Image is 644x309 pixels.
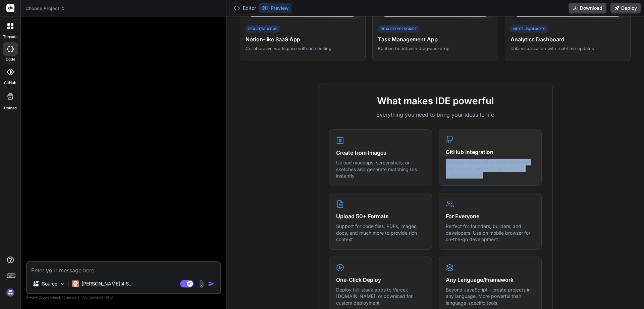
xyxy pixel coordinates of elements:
[336,223,425,243] p: Support for code files, PDFs, images, docs, and much more to provide rich context
[72,280,79,287] img: Claude 4 Sonnet
[378,25,420,33] div: React/TypeScript
[6,56,15,62] label: code
[329,111,542,119] p: Everything you need to bring your ideas to life
[231,3,259,13] button: Editor
[446,286,535,306] p: Beyond JavaScript - create projects in any language. More powerful than language-specific tools
[4,80,16,86] label: GitHub
[246,35,360,43] h4: Notion-like SaaS App
[82,280,131,287] p: [PERSON_NAME] 4 S..
[4,105,17,111] label: Upload
[246,45,360,51] p: Collaborative workspace with rich editing
[446,212,535,220] h4: For Everyone
[26,294,221,301] p: Always double-check its answers. Your in Bind
[378,35,492,43] h4: Task Management App
[511,25,548,33] div: Next.js/Charts
[446,223,535,243] p: Perfect for founders, builders, and developers. Use on mobile browser for on-the-go development
[336,276,425,284] h4: One-Click Deploy
[336,149,425,157] h4: Create from Images
[336,212,425,220] h4: Upload 50+ Formats
[446,159,535,179] p: Connect repos, talk to your codebase, and provide context to AI for better code generation
[198,280,205,288] img: attachment
[5,287,16,298] img: signin
[446,276,535,284] h4: Any Language/Framework
[90,295,102,299] span: privacy
[569,3,606,13] button: Download
[259,3,291,13] button: Preview
[446,148,535,156] h4: GitHub Integration
[59,281,65,287] img: Pick Models
[511,35,625,43] h4: Analytics Dashboard
[378,45,492,51] p: Kanban board with drag-and-drop
[329,94,542,108] h2: What makes IDE powerful
[3,34,17,40] label: threads
[246,25,280,33] div: React/Next.js
[208,280,215,287] img: icon
[42,280,57,287] p: Source
[25,5,65,12] span: Choose Project
[511,45,625,51] p: Data visualization with real-time updates
[336,159,425,179] p: Upload mockups, screenshots, or sketches and generate matching UIs instantly
[610,3,641,13] button: Deploy
[336,286,425,306] p: Deploy full-stack apps to Vercel, [DOMAIN_NAME], or download for custom deployment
